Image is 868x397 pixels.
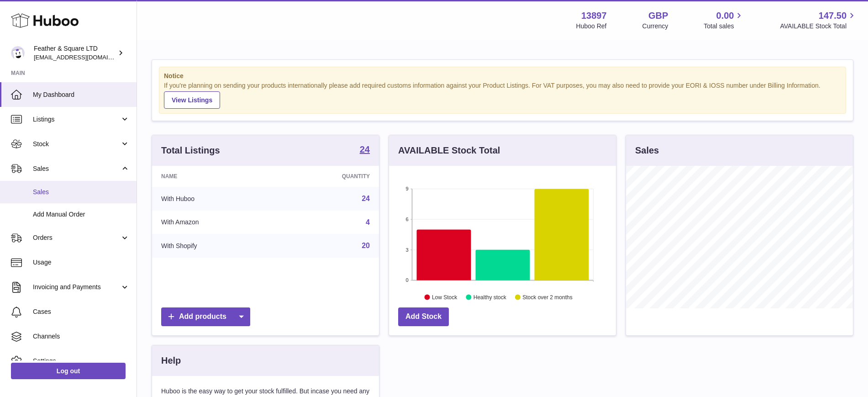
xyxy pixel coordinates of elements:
[33,307,130,316] span: Cases
[161,144,220,157] h3: Total Listings
[648,10,668,22] strong: GBP
[432,294,458,300] text: Low Stock
[581,10,607,22] strong: 13897
[704,10,744,31] a: 0.00 Total sales
[33,164,120,173] span: Sales
[276,166,379,187] th: Quantity
[164,81,841,109] div: If you're planning on sending your products internationally please add required customs informati...
[360,145,370,156] a: 24
[780,22,857,31] span: AVAILABLE Stock Total
[642,22,668,31] div: Currency
[33,140,120,148] span: Stock
[635,144,659,157] h3: Sales
[362,242,370,249] a: 20
[152,166,276,187] th: Name
[33,233,120,242] span: Orders
[152,234,276,258] td: With Shopify
[34,53,134,61] span: [EMAIL_ADDRESS][DOMAIN_NAME]
[405,277,408,283] text: 0
[576,22,607,31] div: Huboo Ref
[11,46,25,60] img: feathernsquare@gmail.com
[164,91,220,109] a: View Listings
[704,22,744,31] span: Total sales
[33,115,120,124] span: Listings
[522,294,572,300] text: Stock over 2 months
[819,10,847,22] span: 147.50
[33,332,130,341] span: Channels
[716,10,734,22] span: 0.00
[405,186,408,191] text: 9
[360,145,370,154] strong: 24
[33,90,130,99] span: My Dashboard
[405,217,408,222] text: 6
[33,357,130,365] span: Settings
[366,218,370,226] a: 4
[33,210,130,219] span: Add Manual Order
[164,72,841,80] strong: Notice
[398,307,449,326] a: Add Stock
[34,44,116,62] div: Feather & Square LTD
[398,144,500,157] h3: AVAILABLE Stock Total
[405,247,408,252] text: 3
[161,307,250,326] a: Add products
[33,283,120,291] span: Invoicing and Payments
[161,355,181,367] h3: Help
[152,211,276,234] td: With Amazon
[33,258,130,267] span: Usage
[362,195,370,202] a: 24
[33,188,130,196] span: Sales
[11,363,126,379] a: Log out
[780,10,857,31] a: 147.50 AVAILABLE Stock Total
[473,294,507,300] text: Healthy stock
[152,187,276,211] td: With Huboo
